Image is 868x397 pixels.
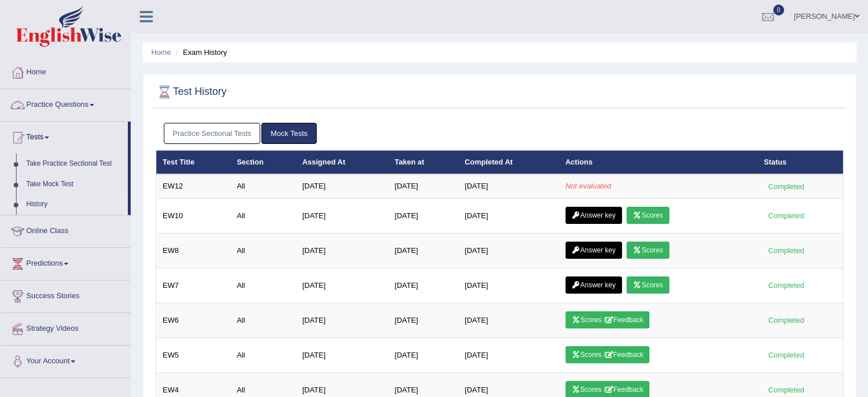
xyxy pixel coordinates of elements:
th: Test Title [156,150,231,174]
a: Scores /Feedback [566,346,650,363]
a: Home [1,57,131,85]
td: All [231,198,296,233]
td: [DATE] [458,268,559,303]
a: Practice Questions [1,89,131,118]
td: All [231,268,296,303]
td: EW12 [156,174,231,198]
a: Answer key [566,207,622,224]
td: EW8 [156,233,231,268]
a: Practice Sectional Tests [164,123,261,144]
td: [DATE] [458,233,559,268]
a: Home [151,48,171,57]
td: [DATE] [296,198,389,233]
td: [DATE] [389,233,459,268]
div: Completed [764,279,809,291]
td: [DATE] [389,268,459,303]
th: Taken at [389,150,459,174]
td: All [231,338,296,372]
li: Exam History [173,47,227,58]
a: Online Class [1,215,131,244]
a: Take Mock Test [21,174,128,195]
td: EW7 [156,268,231,303]
td: [DATE] [296,268,389,303]
div: Completed [764,349,809,361]
td: All [231,174,296,198]
th: Section [231,150,296,174]
td: [DATE] [458,174,559,198]
td: EW10 [156,198,231,233]
th: Completed At [458,150,559,174]
td: [DATE] [389,198,459,233]
a: Scores [627,207,669,224]
div: Completed [764,210,809,222]
div: Completed [764,384,809,396]
td: [DATE] [296,174,389,198]
em: Not evaluated [566,182,611,190]
div: Completed [764,314,809,326]
td: [DATE] [389,174,459,198]
td: [DATE] [458,303,559,338]
a: Mock Tests [261,123,317,144]
th: Assigned At [296,150,389,174]
a: Scores [627,242,669,259]
td: EW5 [156,338,231,372]
th: Actions [559,150,758,174]
a: Tests [1,122,128,150]
td: All [231,303,296,338]
div: Completed [764,244,809,256]
td: [DATE] [389,303,459,338]
a: Answer key [566,242,622,259]
a: Success Stories [1,280,131,309]
th: Status [758,150,843,174]
td: [DATE] [296,233,389,268]
td: EW6 [156,303,231,338]
td: All [231,233,296,268]
td: [DATE] [458,198,559,233]
a: History [21,194,128,215]
a: Take Practice Sectional Test [21,154,128,174]
td: [DATE] [296,338,389,372]
a: Strategy Videos [1,313,131,342]
td: [DATE] [296,303,389,338]
h2: Test History [156,83,227,101]
td: [DATE] [458,338,559,372]
div: Completed [764,181,809,193]
a: Scores /Feedback [566,311,650,328]
a: Scores [627,276,669,294]
td: [DATE] [389,338,459,372]
a: Predictions [1,248,131,276]
a: Answer key [566,276,622,294]
a: Your Account [1,346,131,374]
span: 0 [773,5,785,15]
